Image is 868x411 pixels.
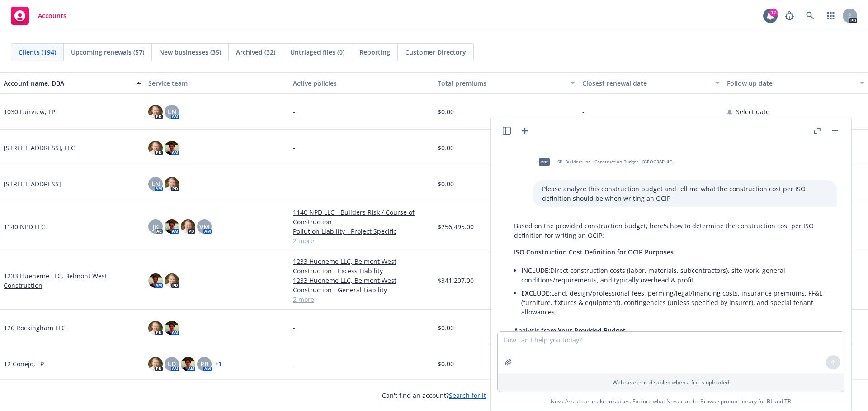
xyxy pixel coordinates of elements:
[293,295,430,304] a: 2 more
[293,276,430,295] a: 1233 Hueneme LLC, Belmont West Construction - General Liability
[168,359,176,369] span: LD
[151,179,160,189] span: LN
[438,143,454,152] span: $0.00
[494,392,848,411] span: Nova Assist can make mistakes. Explore what Nova can do: Browse prompt library for and
[148,357,163,371] img: photo
[542,184,828,203] p: Please analyze this construction budget and tell me what the construction cost per ISO definition...
[153,222,159,231] span: JK
[4,323,66,332] a: 126 Rockingham LLC
[71,47,144,57] span: Upcoming renewals (57)
[148,273,163,288] img: photo
[148,79,286,88] div: Service team
[4,179,61,189] a: [STREET_ADDRESS]
[293,179,295,189] span: -
[438,323,454,332] span: $0.00
[289,72,434,94] button: Active policies
[293,226,430,236] a: Pollution Liability - Project Specific
[514,221,828,240] p: Based on the provided construction budget, here's how to determine the construction cost per ISO ...
[769,9,778,17] div: 17
[521,264,828,286] li: Direct construction costs (labor, materials, subcontractors), site work, general conditions/requi...
[521,289,551,297] span: EXCLUDE:
[148,141,163,155] img: photo
[557,159,676,165] span: SBI Builders Inc - Construction Budget - [GEOGRAPHIC_DATA] - [DATE]_RGO - Insurance.pdf
[165,177,179,191] img: photo
[181,219,195,234] img: photo
[822,7,840,25] a: Switch app
[801,7,819,25] a: Search
[539,158,550,165] span: pdf
[4,271,141,290] a: 1233 Hueneme LLC, Belmont West Construction
[181,357,195,371] img: photo
[145,72,289,94] button: Service team
[168,107,176,116] span: LN
[382,391,486,400] span: Can't find an account?
[4,79,131,88] div: Account name, DBA
[293,359,295,369] span: -
[438,179,454,189] span: $0.00
[736,107,769,116] span: Select date
[293,257,430,276] a: 1233 Hueneme LLC, Belmont West Construction - Excess Liability
[438,107,454,116] span: $0.00
[4,222,45,231] a: 1140 NPD LLC
[19,47,56,57] span: Clients (194)
[582,107,585,116] span: -
[514,326,626,335] span: Analysis from Your Provided Budget
[503,379,839,386] p: Web search is disabled when a file is uploaded
[293,208,430,226] a: 1140 NPD LLC - Builders Risk / Course of Construction
[148,321,163,335] img: photo
[38,12,66,19] span: Accounts
[521,266,550,275] span: INCLUDE:
[405,47,466,57] span: Customer Directory
[723,72,868,94] button: Follow up date
[579,72,723,94] button: Closest renewal date
[438,222,474,231] span: $256,495.00
[165,273,179,288] img: photo
[199,222,209,231] span: VM
[521,286,828,319] li: Land, design/professional fees, perming/legal/financing costs, insurance premiums, FF&E (furnitur...
[293,107,295,116] span: -
[7,3,70,28] a: Accounts
[4,107,55,116] a: 1030 Fairview, LP
[582,79,710,88] div: Closest renewal date
[200,359,208,369] span: PB
[165,321,179,335] img: photo
[434,72,579,94] button: Total premiums
[784,397,791,405] a: TR
[767,397,772,405] a: BI
[514,248,674,256] span: ISO Construction Cost Definition for OCIP Purposes
[293,143,295,152] span: -
[165,141,179,155] img: photo
[533,151,678,173] div: pdfSBI Builders Inc - Construction Budget - [GEOGRAPHIC_DATA] - [DATE]_RGO - Insurance.pdf
[159,47,221,57] span: New businesses (35)
[438,276,474,285] span: $341,207.00
[290,47,344,57] span: Untriaged files (0)
[293,79,430,88] div: Active policies
[4,143,75,152] a: [STREET_ADDRESS], LLC
[148,105,163,119] img: photo
[293,323,295,332] span: -
[4,359,44,369] a: 12 Conejo, LP
[449,391,486,400] a: Search for it
[215,361,222,367] a: + 1
[438,79,565,88] div: Total premiums
[438,359,454,369] span: $0.00
[165,219,179,234] img: photo
[359,47,390,57] span: Reporting
[780,7,798,25] a: Report a Bug
[293,236,430,245] a: 2 more
[727,79,854,88] div: Follow up date
[236,47,275,57] span: Archived (32)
